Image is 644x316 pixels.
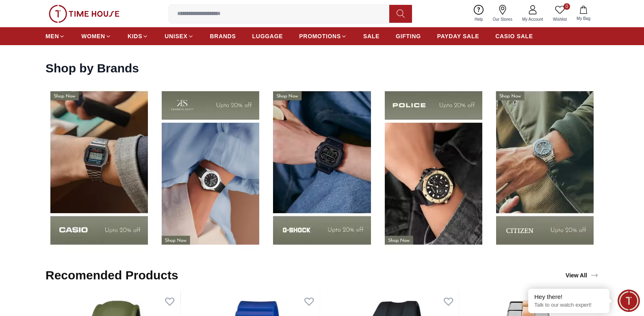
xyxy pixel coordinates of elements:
img: Shop By Brands - Carlton- UAE [380,84,487,252]
span: Wishlist [550,16,570,22]
span: SALE [363,32,379,40]
span: 0 [564,3,570,10]
a: Our Stores [488,3,517,24]
div: Hey there! [534,293,603,301]
img: ... [49,5,119,23]
button: My Bag [572,4,595,23]
a: LUGGAGE [252,29,283,44]
span: KIDS [128,32,142,40]
span: PROMOTIONS [299,32,341,40]
a: UNISEX [165,29,193,44]
a: GIFTING [396,29,421,44]
span: Our Stores [490,16,516,22]
p: Talk to our watch expert! [534,302,603,309]
span: PAYDAY SALE [437,32,479,40]
img: Shop by Brands - Ecstacy - UAE [491,84,598,252]
a: PAYDAY SALE [437,29,479,44]
span: BRANDS [210,32,236,40]
div: Chat Widget [618,290,640,312]
h2: Shop by Brands [46,61,139,76]
span: Help [471,16,486,22]
span: My Bag [573,15,594,22]
a: SALE [363,29,379,44]
a: PROMOTIONS [299,29,347,44]
a: Help [470,3,488,24]
span: CASIO SALE [495,32,533,40]
a: WOMEN [81,29,111,44]
span: WOMEN [81,32,105,40]
a: CASIO SALE [495,29,533,44]
a: 0Wishlist [548,3,572,24]
span: LUGGAGE [252,32,283,40]
span: My Account [519,16,546,22]
span: MEN [46,32,59,40]
a: View All [564,270,600,281]
a: MEN [46,29,65,44]
span: GIFTING [396,32,421,40]
img: Shop By Brands - Casio- UAE [157,84,264,252]
span: UNISEX [165,32,187,40]
a: BRANDS [210,29,236,44]
a: KIDS [128,29,148,44]
h2: Recomended Products [46,268,178,283]
img: Shop By Brands -Tornado - UAE [268,84,375,252]
img: Shop by Brands - Quantum- UAE [46,84,153,252]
